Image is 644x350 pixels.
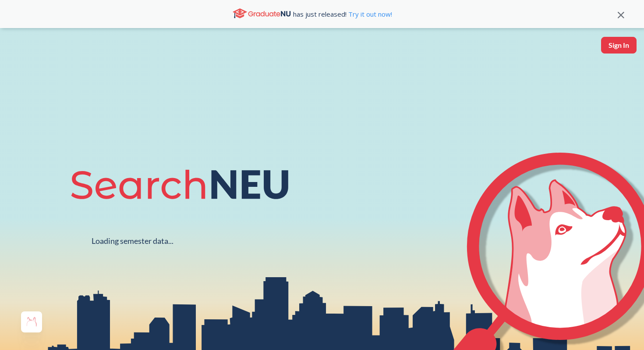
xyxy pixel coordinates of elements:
[92,236,173,246] div: Loading semester data...
[293,9,392,19] span: has just released!
[9,37,29,66] a: sandbox logo
[347,10,392,18] a: Try it out now!
[9,37,29,64] img: sandbox logo
[601,37,637,54] button: Sign In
